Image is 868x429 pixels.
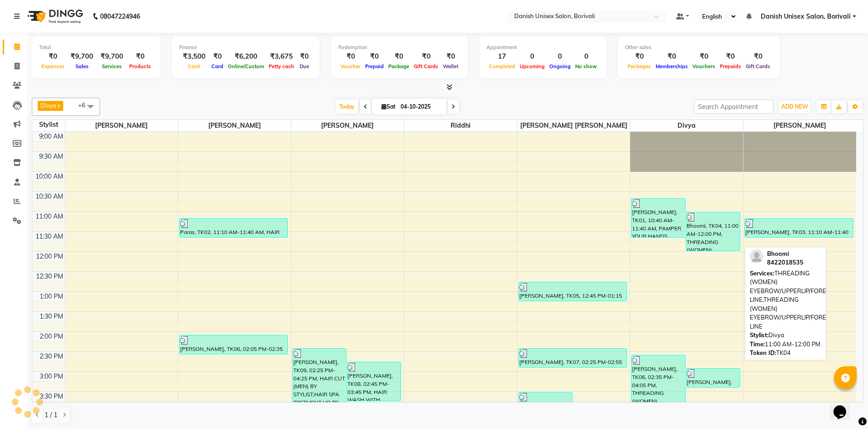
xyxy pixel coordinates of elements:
[38,292,65,301] div: 1:00 PM
[517,63,547,70] span: Upcoming
[750,340,765,348] span: Time:
[127,51,153,62] div: ₹0
[830,393,859,420] iframe: chat widget
[750,331,822,340] div: Divya
[632,355,685,414] div: [PERSON_NAME], TK06, 02:35 PM-04:05 PM, THREADING (WOMEN) EYEBROW/UPPERLIP/FOREHEAD/[GEOGRAPHIC_D...
[39,51,67,62] div: ₹0
[37,132,65,141] div: 9:00 AM
[338,44,461,51] div: Redemption
[34,212,65,221] div: 11:00 AM
[386,63,411,70] span: Package
[65,120,178,131] span: [PERSON_NAME]
[625,44,773,51] div: Other sales
[39,44,153,51] div: Total
[694,100,773,114] input: Search Appointment
[38,312,65,321] div: 1:30 PM
[750,269,774,277] span: Services:
[338,63,363,70] span: Voucher
[653,51,690,62] div: ₹0
[40,102,56,109] span: Divya
[32,120,65,130] div: Stylist
[379,103,398,110] span: Sat
[209,63,226,70] span: Card
[767,250,789,257] span: Bhoomi
[404,120,517,131] span: Riddhi
[547,63,573,70] span: Ongoing
[411,63,441,70] span: Gift Cards
[653,63,690,70] span: Memberships
[519,349,627,367] div: [PERSON_NAME], TK07, 02:25 PM-02:55 PM, HAIR CUT (WOMEN) BY STYLIST
[178,120,291,131] span: [PERSON_NAME]
[97,51,127,62] div: ₹9,700
[743,51,773,62] div: ₹0
[209,51,226,62] div: ₹0
[761,12,851,21] span: Danish Unisex Salon, Borivali
[34,172,65,181] div: 10:00 AM
[717,51,743,62] div: ₹0
[767,258,803,267] div: 8422018535
[34,192,65,201] div: 10:30 AM
[34,272,65,281] div: 12:30 PM
[56,102,60,109] a: x
[487,63,517,70] span: Completed
[411,51,441,62] div: ₹0
[297,63,311,70] span: Due
[750,331,768,339] span: Stylist:
[398,100,443,114] input: 2025-10-04
[38,332,65,341] div: 2:00 PM
[38,392,65,401] div: 3:30 PM
[293,349,346,427] div: [PERSON_NAME], TK09, 02:25 PM-04:25 PM, HAIR CUT (MEN) BY STYLIST,HAIR SPA TRETMENT UP TO NECK,BA...
[186,63,203,70] span: Cash
[78,101,92,109] span: +6
[266,63,296,70] span: Petty cash
[363,63,386,70] span: Prepaid
[686,212,740,251] div: Bhoomi, TK04, 11:00 AM-12:00 PM, THREADING (WOMEN) EYEBROW/UPPERLIP/FOREHEAD/CHIN/JAW LINE,THREAD...
[34,232,65,241] div: 11:30 AM
[573,51,599,62] div: 0
[717,63,743,70] span: Prepaids
[226,51,266,62] div: ₹6,200
[291,120,404,131] span: [PERSON_NAME]
[100,4,140,29] b: 08047224946
[336,100,358,114] span: Today
[750,349,776,356] span: Token ID:
[573,63,599,70] span: No show
[179,51,209,62] div: ₹3,500
[441,63,461,70] span: Wallet
[630,120,743,131] span: Divya
[127,63,153,70] span: Products
[38,352,65,361] div: 2:30 PM
[690,51,717,62] div: ₹0
[67,51,97,62] div: ₹9,700
[781,103,808,110] span: ADD NEW
[296,51,312,62] div: ₹0
[39,63,67,70] span: Expenses
[487,51,517,62] div: 17
[100,63,124,70] span: Services
[519,282,627,301] div: [PERSON_NAME], TK05, 12:45 PM-01:15 PM, HAIR WASH WITH CONDITIONING HAIR WASH BELOW SHOULDER
[632,199,685,237] div: [PERSON_NAME], TK01, 10:40 AM-11:40 AM, PAMPER YOUR HANDS &FEET REGULAR PEDICURE
[180,219,287,237] div: Paras, TK02, 11:10 AM-11:40 AM, HAIR CUT (MEN) BY STYLIST
[517,120,630,131] span: [PERSON_NAME] [PERSON_NAME]
[625,51,653,62] div: ₹0
[517,51,547,62] div: 0
[347,362,401,401] div: [PERSON_NAME], TK08, 02:45 PM-03:45 PM, HAIR WASH WITH CONDITIONING HAIR WASH MID WAIST,STYLING B...
[743,120,856,131] span: [PERSON_NAME]
[266,51,296,62] div: ₹3,675
[750,249,763,263] img: profile
[338,51,363,62] div: ₹0
[625,63,653,70] span: Packages
[686,369,740,387] div: [PERSON_NAME], TK07, 02:55 PM-03:25 PM, THREADING (MEN) EYEBROW / FOREHEAD / NOSE
[690,63,717,70] span: Vouchers
[73,63,91,70] span: Sales
[487,44,599,51] div: Appointment
[37,152,65,161] div: 9:30 AM
[750,349,822,358] div: TK04
[750,340,822,349] div: 11:00 AM-12:00 PM
[226,63,266,70] span: Online/Custom
[745,219,853,237] div: [PERSON_NAME], TK03, 11:10 AM-11:40 AM, HAIR CUT (MEN) BY STYLIST
[386,51,411,62] div: ₹0
[779,100,810,113] button: ADD NEW
[363,51,386,62] div: ₹0
[45,410,57,420] span: 1 / 1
